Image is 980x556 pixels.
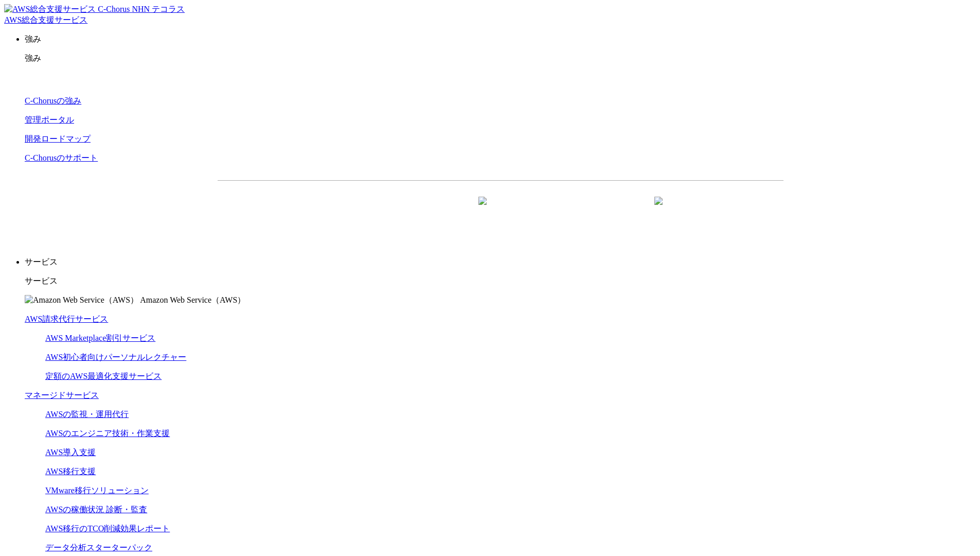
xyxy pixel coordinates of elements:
a: AWS総合支援サービス C-Chorus NHN テコラスAWS総合支援サービス [4,5,185,24]
a: データ分析スターターパック [45,543,152,552]
p: 強み [25,34,976,45]
a: AWSの監視・運用代行 [45,410,129,419]
a: AWS移行のTCO削減効果レポート [45,524,170,533]
img: 矢印 [654,197,663,223]
a: AWS導入支援 [45,448,96,457]
a: 開発ロードマップ [25,134,91,143]
a: VMware移行ソリューション [45,486,149,495]
p: 強み [25,53,976,64]
a: 資料を請求する [330,197,495,223]
a: マネージドサービス [25,391,99,399]
p: サービス [25,257,976,268]
img: 矢印 [478,197,487,223]
a: 定額のAWS最適化支援サービス [45,372,162,380]
a: AWS Marketplace割引サービス [45,334,155,342]
a: まずは相談する [506,197,671,223]
a: AWS請求代行サービス [25,315,108,323]
img: AWS総合支援サービス C-Chorus [4,4,130,15]
a: 管理ポータル [25,115,74,124]
a: C-Chorusの強み [25,96,81,105]
a: AWSのエンジニア技術・作業支援 [45,429,170,438]
a: AWS初心者向けパーソナルレクチャー [45,353,186,361]
span: Amazon Web Service（AWS） [140,296,245,304]
img: Amazon Web Service（AWS） [25,295,138,306]
a: C-Chorusのサポート [25,153,98,162]
a: AWSの稼働状況 診断・監査 [45,505,147,514]
p: サービス [25,276,976,287]
a: AWS移行支援 [45,467,96,476]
